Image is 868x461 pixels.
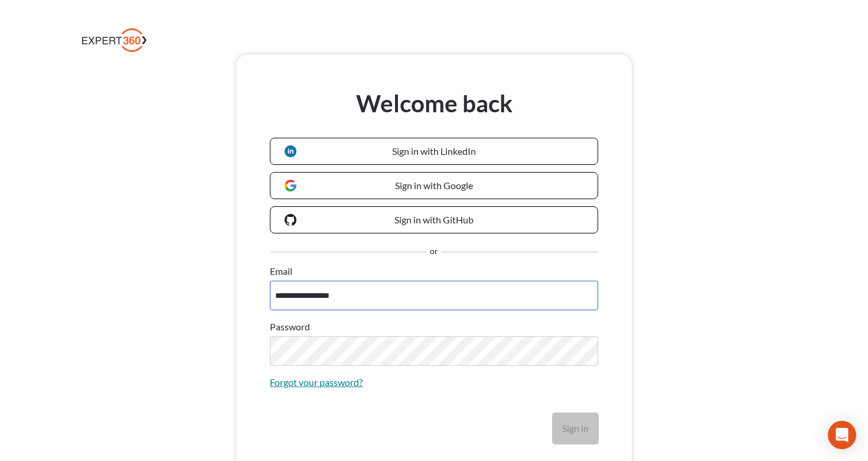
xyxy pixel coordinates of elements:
label: Password [270,320,310,334]
a: Forgot your password? [270,375,363,389]
img: GitHub logo [285,214,296,226]
button: Sign in [553,413,598,444]
img: LinkedIn logo [285,145,296,157]
a: Sign in with Google [270,172,598,199]
span: or [430,245,438,259]
a: Sign in with GitHub [270,206,598,233]
a: Sign in with LinkedIn [270,138,598,165]
label: Email [270,264,292,278]
img: Google logo [285,180,296,191]
h3: Welcome back [270,88,598,119]
img: Expert 360 Logo [82,28,146,52]
span: Sign in with Google [395,180,473,191]
hr: Separator [270,252,427,253]
span: Sign in with LinkedIn [392,145,476,157]
span: Sign in with GitHub [394,214,474,225]
hr: Separator [441,252,598,253]
div: Open Intercom Messenger [828,421,856,449]
span: Sign in [562,423,589,434]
